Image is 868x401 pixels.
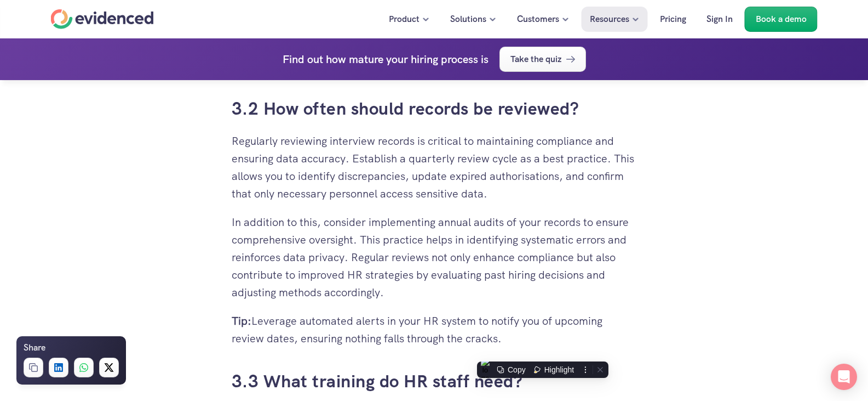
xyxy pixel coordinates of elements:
[389,12,419,26] p: Product
[232,132,637,202] p: Regularly reviewing interview records is critical to maintaining compliance and ensuring data acc...
[745,7,818,32] a: Book a demo
[51,9,154,29] a: Home
[232,312,637,347] p: Leverage automated alerts in your HR system to notify you of upcoming review dates, ensuring noth...
[510,52,561,66] p: Take the quiz
[232,213,637,301] p: In addition to this, consider implementing annual audits of your records to ensure comprehensive ...
[24,341,45,355] h6: Share
[232,370,523,393] a: 3.3 What training do HR staff need?
[756,12,807,26] p: Book a demo
[232,97,579,120] a: 3.2 How often should records be reviewed?
[590,12,629,26] p: Resources
[283,50,488,68] h4: Find out how mature your hiring process is
[660,12,686,26] p: Pricing
[232,314,251,328] strong: Tip:
[698,7,741,32] a: Sign In
[450,12,486,26] p: Solutions
[499,47,586,72] a: Take the quiz
[831,364,857,390] div: Open Intercom Messenger
[706,12,733,26] p: Sign In
[517,12,559,26] p: Customers
[652,7,694,32] a: Pricing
